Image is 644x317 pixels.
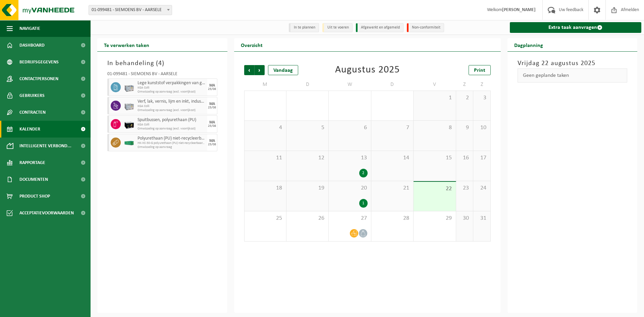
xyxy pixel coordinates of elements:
[460,154,470,162] span: 16
[248,215,283,222] span: 25
[375,154,410,162] span: 14
[332,215,367,222] span: 27
[209,120,215,124] div: MA
[138,123,206,127] span: KGA Colli
[138,136,206,141] span: Polyurethaan (PU) niet-recycleerbaar, vervuild
[19,205,74,221] span: Acceptatievoorwaarden
[209,102,215,106] div: MA
[234,38,269,51] h2: Overzicht
[417,94,452,102] span: 1
[332,154,367,162] span: 13
[290,124,325,131] span: 5
[19,54,59,70] span: Bedrijfsgegevens
[248,124,283,131] span: 4
[19,87,45,104] span: Gebruikers
[19,121,40,138] span: Kalender
[474,68,485,73] span: Print
[407,23,444,32] li: Non-conformiteit
[289,23,319,32] li: In te plannen
[290,154,325,162] span: 12
[460,94,470,102] span: 2
[97,38,156,51] h2: Te verwerken taken
[89,5,172,15] span: 01-099481 - SIEMOENS BV - AARSELE
[417,124,452,131] span: 8
[107,58,217,68] h3: In behandeling ( )
[417,154,452,162] span: 15
[19,188,50,205] span: Product Shop
[208,124,216,128] div: 25/08
[477,124,487,131] span: 10
[417,215,452,222] span: 29
[124,101,134,111] img: PB-LB-0680-HPE-GY-11
[124,82,134,92] img: PB-LB-0680-HPE-GY-01
[244,65,254,75] span: Vorige
[208,88,216,91] div: 25/08
[335,65,400,75] div: Augustus 2025
[477,184,487,192] span: 24
[456,78,473,91] td: Z
[138,117,206,123] span: Spuitbussen, polyurethaan (PU)
[356,23,404,32] li: Afgewerkt en afgemeld
[248,154,283,162] span: 11
[89,5,172,15] span: 01-099481 - SIEMOENS BV - AARSELE
[255,65,265,75] span: Volgende
[19,20,40,37] span: Navigatie
[473,78,490,91] td: Z
[268,65,298,75] div: Vandaag
[329,78,371,91] td: W
[19,104,46,121] span: Contracten
[371,78,414,91] td: D
[19,37,45,54] span: Dashboard
[359,199,368,208] div: 1
[375,184,410,192] span: 21
[138,81,206,86] span: Lege kunststof verpakkingen van gevaarlijke stoffen
[208,143,216,146] div: 25/08
[477,215,487,222] span: 31
[208,106,216,109] div: 25/08
[124,140,134,145] img: HK-XC-30-GN-00
[477,94,487,102] span: 3
[286,78,329,91] td: D
[138,86,206,90] span: KGA Colli
[460,184,470,192] span: 23
[502,7,536,12] strong: [PERSON_NAME]
[138,145,206,149] span: Omwisseling op aanvraag
[248,184,283,192] span: 18
[510,22,642,33] a: Extra taak aanvragen
[477,154,487,162] span: 17
[332,184,367,192] span: 20
[138,90,206,94] span: Omwisseling op aanvraag (excl. voorrijkost)
[469,65,491,75] a: Print
[209,139,215,143] div: MA
[19,171,48,188] span: Documenten
[414,78,456,91] td: V
[107,72,217,78] div: 01-099481 - SIEMOENS BV - AARSELE
[460,215,470,222] span: 30
[138,127,206,131] span: Omwisseling op aanvraag (excl. voorrijkost)
[375,215,410,222] span: 28
[244,78,286,91] td: M
[507,38,550,51] h2: Dagplanning
[359,169,368,177] div: 2
[375,124,410,131] span: 7
[19,70,58,87] span: Contactpersonen
[417,185,452,193] span: 22
[138,99,206,104] span: Verf, lak, vernis, lijm en inkt, industrieel in kleinverpakking
[290,215,325,222] span: 26
[209,84,215,88] div: MA
[138,141,206,145] span: HK-XC-30-G polyurethaan (PU) niet-recycleerbaar, vervuild
[290,184,325,192] span: 19
[158,60,162,67] span: 4
[518,58,628,68] h3: Vrijdag 22 augustus 2025
[460,124,470,131] span: 9
[332,124,367,131] span: 6
[518,68,628,83] div: Geen geplande taken
[138,108,206,112] span: Omwisseling op aanvraag (excl. voorrijkost)
[138,104,206,108] span: KGA Colli
[322,23,353,32] li: Uit te voeren
[19,154,45,171] span: Rapportage
[124,119,134,129] img: PB-LB-0680-HPE-BK-11
[19,138,71,154] span: Intelligente verbond...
